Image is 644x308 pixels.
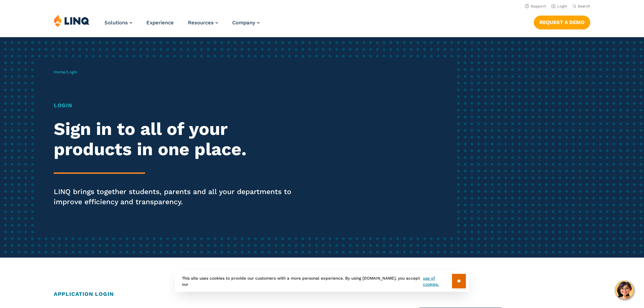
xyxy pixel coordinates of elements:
[551,4,567,8] a: Login
[54,70,77,74] span: /
[534,16,590,29] a: Request a Demo
[534,14,590,29] nav: Button Navigation
[146,20,174,26] a: Experience
[104,14,260,37] nav: Primary Navigation
[175,270,469,292] div: This site uses cookies to provide our customers with a more personal experience. By using [DOMAIN...
[54,119,302,160] h2: Sign in to all of your products in one place.
[232,20,260,26] a: Company
[232,20,255,26] span: Company
[615,281,634,300] button: Hello, have a question? Let’s chat.
[104,20,128,26] span: Solutions
[54,101,302,110] h1: Login
[188,20,218,26] a: Resources
[188,20,214,26] span: Resources
[67,70,77,74] span: Login
[525,4,546,8] a: Support
[104,20,132,26] a: Solutions
[54,14,90,27] img: LINQ | K‑12 Software
[54,187,302,207] p: LINQ brings together students, parents and all your departments to improve efficiency and transpa...
[423,275,452,287] a: use of cookies.
[573,4,590,9] button: Open Search Bar
[54,70,65,74] a: Home
[578,4,590,8] span: Search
